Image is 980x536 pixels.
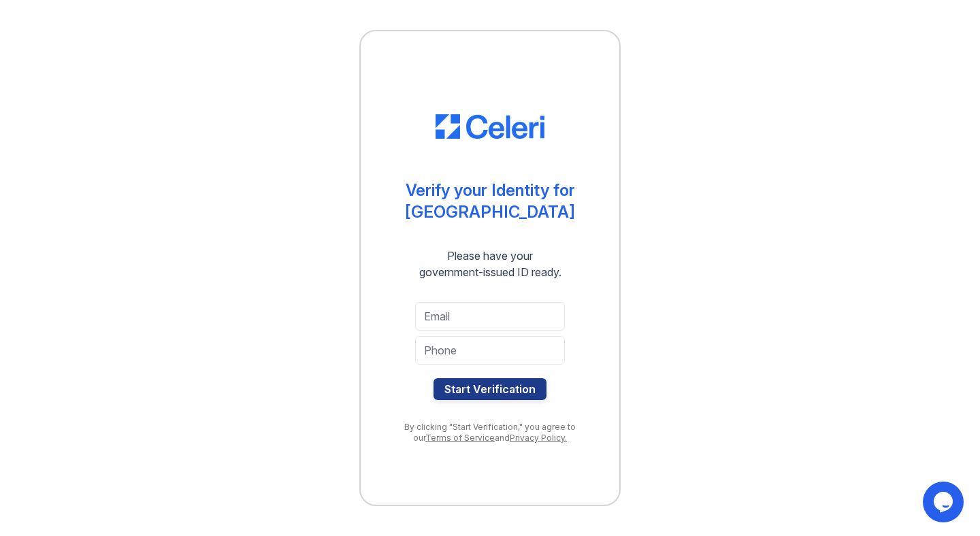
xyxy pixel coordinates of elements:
[425,433,495,443] a: Terms of Service
[388,422,592,443] div: By clicking "Start Verification," you agree to our and
[405,180,575,223] div: Verify your Identity for [GEOGRAPHIC_DATA]
[415,302,565,331] input: Email
[415,336,565,365] input: Phone
[510,433,567,443] a: Privacy Policy.
[395,248,586,280] div: Please have your government-issued ID ready.
[436,114,544,139] img: CE_Logo_Blue-a8612792a0a2168367f1c8372b55b34899dd931a85d93a1a3d3e32e68fde9ad4.png
[923,482,966,522] iframe: chat widget
[434,378,546,400] button: Start Verification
